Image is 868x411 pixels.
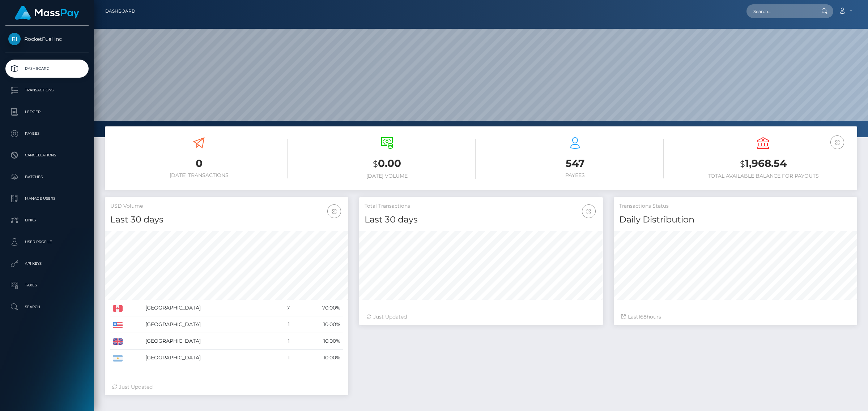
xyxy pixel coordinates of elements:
small: $ [740,159,745,169]
p: User Profile [8,237,86,247]
p: Search [8,302,86,312]
h3: 0.00 [298,156,476,171]
h3: 547 [486,156,664,170]
small: $ [373,159,378,169]
td: 1 [275,350,292,366]
td: [GEOGRAPHIC_DATA] [143,300,275,316]
img: US.png [113,322,123,328]
p: Transactions [8,85,86,96]
td: [GEOGRAPHIC_DATA] [143,316,275,333]
p: Ledger [8,107,86,117]
a: Cancellations [5,146,89,164]
h5: Transactions Status [619,203,852,210]
img: RocketFuel Inc [8,33,21,45]
img: CA.png [113,305,123,312]
a: Ledger [5,103,89,121]
h6: Total Available Balance for Payouts [675,173,852,179]
td: 10.00% [292,350,343,366]
a: Taxes [5,276,89,294]
p: API Keys [8,258,86,269]
td: 70.00% [292,300,343,316]
a: Dashboard [5,60,89,78]
p: Payees [8,128,86,139]
td: 1 [275,316,292,333]
td: [GEOGRAPHIC_DATA] [143,350,275,366]
p: Dashboard [8,63,86,74]
a: API Keys [5,255,89,273]
td: 7 [275,300,292,316]
h3: 0 [110,156,288,170]
h5: USD Volume [110,203,343,210]
a: Batches [5,168,89,186]
td: 1 [275,333,292,350]
td: 10.00% [292,333,343,350]
a: Transactions [5,81,89,99]
img: MassPay Logo [15,6,79,20]
h6: Payees [486,172,664,178]
h4: Daily Distribution [619,213,852,226]
h6: [DATE] Volume [298,173,476,179]
h4: Last 30 days [110,213,343,226]
td: [GEOGRAPHIC_DATA] [143,333,275,350]
a: Payees [5,125,89,143]
a: User Profile [5,233,89,251]
span: 168 [638,313,647,320]
input: Search... [746,4,814,18]
img: GB.png [113,338,123,345]
div: Last hours [621,313,850,321]
h5: Total Transactions [365,203,597,210]
a: Search [5,298,89,316]
p: Manage Users [8,193,86,204]
a: Dashboard [105,4,135,19]
div: Just Updated [366,313,595,321]
img: AR.png [113,355,123,362]
a: Manage Users [5,190,89,208]
p: Batches [8,172,86,182]
div: Just Updated [112,383,341,391]
h4: Last 30 days [365,213,597,226]
span: RocketFuel Inc [5,36,89,42]
p: Links [8,215,86,226]
td: 10.00% [292,316,343,333]
p: Cancellations [8,150,86,161]
a: Links [5,211,89,229]
h3: 1,968.54 [675,156,852,171]
p: Taxes [8,280,86,291]
h6: [DATE] Transactions [110,172,288,178]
